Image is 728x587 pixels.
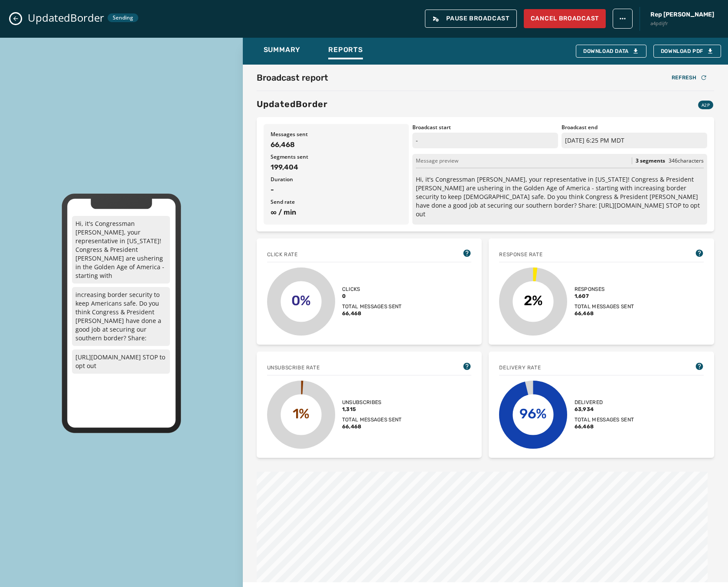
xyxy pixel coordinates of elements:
[416,157,458,164] span: Message preview
[72,349,170,374] p: [URL][DOMAIN_NAME] STOP to opt out
[267,364,320,371] span: Unsubscribe Rate
[650,20,714,27] span: a4pdijfr
[412,133,558,148] p: -
[575,423,634,430] span: 66,468
[267,251,298,258] span: Click rate
[28,11,104,25] span: UpdatedBorder
[271,207,402,218] span: ∞ / min
[672,74,707,81] div: Refresh
[257,41,308,61] button: Summary
[113,14,133,21] span: Sending
[661,48,714,55] span: Download PDF
[636,157,665,164] span: 3 segments
[698,101,713,109] div: A2P
[650,10,714,19] span: Rep [PERSON_NAME]
[271,199,402,205] span: Send rate
[576,45,646,58] button: Download Data
[271,185,402,195] span: -
[669,157,704,164] span: 346 characters
[499,251,542,258] span: Response rate
[342,423,402,430] span: 66,468
[425,10,517,28] button: Pause Broadcast
[328,46,363,54] span: Reports
[291,292,311,308] text: 0%
[342,399,402,406] span: Unsubscribes
[342,286,402,293] span: Clicks
[613,9,633,29] button: broadcast action menu
[575,286,634,293] span: Responses
[562,133,707,148] p: [DATE] 6:25 PM MDT
[531,14,599,23] span: Cancel Broadcast
[271,131,402,138] span: Messages sent
[292,405,310,421] text: 1%
[524,292,543,308] text: 2%
[583,48,639,55] div: Download Data
[575,310,634,317] span: 66,468
[562,124,707,131] span: Broadcast end
[524,9,606,28] button: Cancel Broadcast
[271,153,402,160] span: Segments sent
[575,293,634,300] span: 1,607
[412,124,558,131] span: Broadcast start
[271,176,402,183] span: Duration
[72,216,170,284] p: Hi, it's Congressman [PERSON_NAME], your representative in [US_STATE]! Congress & President [PERS...
[575,399,634,406] span: Delivered
[257,72,328,84] h2: Broadcast report
[72,287,170,346] p: increasing border security to keep Americans safe. Do you think Congress & President [PERSON_NAME...
[575,416,634,423] span: Total messages sent
[321,41,370,61] button: Reports
[342,406,402,413] span: 1,315
[432,15,509,22] span: Pause Broadcast
[499,364,541,371] span: Delivery Rate
[257,98,328,110] h3: UpdatedBorder
[271,162,402,173] span: 199,404
[342,416,402,423] span: Total messages sent
[519,405,547,421] text: 96%
[665,72,714,84] button: Refresh
[342,303,402,310] span: Total messages sent
[416,175,704,218] p: Hi, it's Congressman [PERSON_NAME], your representative in [US_STATE]! Congress & President [PERS...
[575,406,634,413] span: 63,934
[271,140,402,150] span: 66,468
[264,46,301,54] span: Summary
[342,293,402,300] span: 0
[342,310,402,317] span: 66,468
[653,45,721,58] button: Download PDF
[575,303,634,310] span: Total messages sent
